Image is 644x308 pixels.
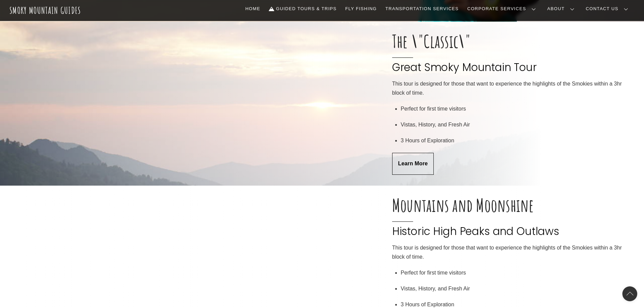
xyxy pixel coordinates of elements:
span: Learn More [398,160,428,167]
span: The \"Classic\" [392,32,633,50]
a: Home [243,2,263,16]
p: Vistas, History, and Fresh Air [401,284,633,293]
a: About [545,2,580,16]
a: Guided Tours & Trips [266,2,339,16]
p: Perfect for first time visitors [401,268,633,277]
p: This tour is designed for those that want to experience the highlights of the Smokies within a 3h... [392,79,633,97]
p: This tour is designed for those that want to experience the highlights of the Smokies within a 3h... [392,243,633,261]
span: Great Smoky Mountain Tour [392,50,633,74]
p: Vistas, History, and Fresh Air [401,120,633,129]
a: Contact Us [583,2,634,16]
span: Historic High Peaks and Outlaws [392,214,633,238]
span: Mountains and Moonshine [392,196,633,214]
a: Smoky Mountain Guides [9,5,81,16]
p: Perfect for first time visitors [401,104,633,113]
a: Transportation Services [383,2,461,16]
a: Corporate Services [464,2,541,16]
a: Fly Fishing [342,2,379,16]
a: Learn More [392,153,434,175]
p: 3 Hours of Exploration [401,136,633,145]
